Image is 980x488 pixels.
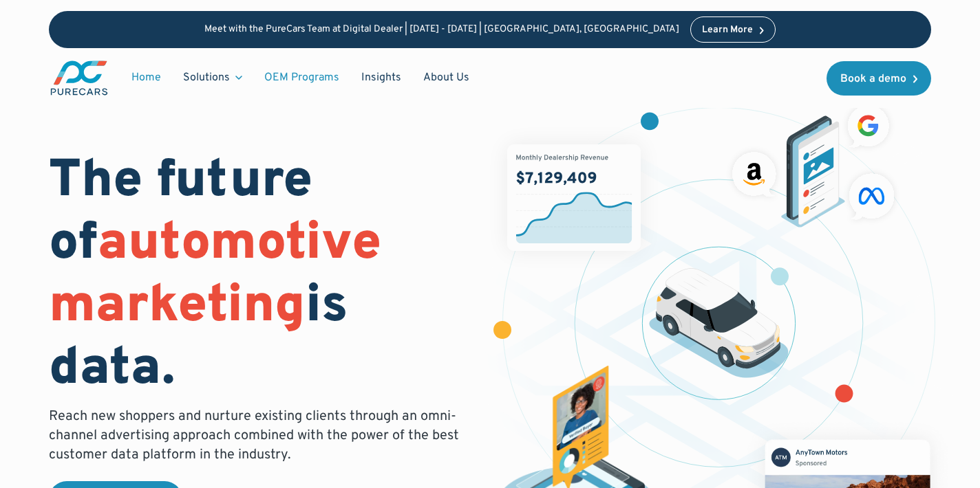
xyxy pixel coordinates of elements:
[253,65,350,91] a: OEM Programs
[49,407,467,465] p: Reach new shoppers and nurture existing clients through an omni-channel advertising approach comb...
[350,65,412,91] a: Insights
[49,212,381,340] span: automotive marketing
[204,24,679,36] p: Meet with the PureCars Team at Digital Dealer | [DATE] - [DATE] | [GEOGRAPHIC_DATA], [GEOGRAPHIC_...
[726,99,901,228] img: ads on social media and advertising partners
[49,151,473,402] h1: The future of is data.
[507,144,640,250] img: chart showing monthly dealership revenue of $7m
[690,16,776,43] a: Learn More
[120,65,172,91] a: Home
[702,25,753,35] div: Learn More
[649,268,789,379] img: illustration of a vehicle
[840,74,906,85] div: Book a demo
[412,65,480,91] a: About Us
[827,61,931,96] a: Book a demo
[49,59,109,97] img: purecars logo
[183,70,230,85] div: Solutions
[49,59,109,97] a: main
[172,65,253,91] div: Solutions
